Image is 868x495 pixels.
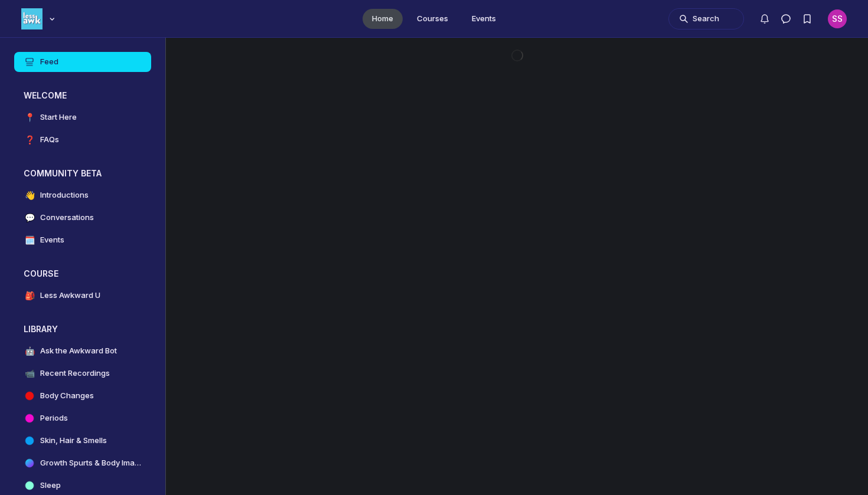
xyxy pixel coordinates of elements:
[24,168,102,179] h3: COMMUNITY BETA
[14,286,151,306] a: 🎒Less Awkward U
[40,345,117,357] h4: Ask the Awkward Bot
[775,8,797,29] button: Direct messages
[24,345,35,357] span: 🤖
[14,86,151,105] button: WELCOMECollapse space
[40,390,94,402] h4: Body Changes
[40,234,64,246] h4: Events
[14,431,151,451] a: Skin, Hair & Smells
[14,320,151,339] button: LIBRARYCollapse space
[40,480,61,491] h4: Sleep
[24,134,35,146] span: ❓
[21,7,58,31] button: Less Awkward Hub logo
[407,9,458,29] a: Courses
[14,130,151,150] a: ❓FAQs
[21,8,43,29] img: Less Awkward Hub logo
[797,8,818,29] button: Bookmarks
[24,90,67,101] h3: WELCOME
[668,8,744,29] button: Search
[40,457,142,469] h4: Growth Spurts & Body Image
[24,189,35,201] span: 👋
[40,435,107,447] h4: Skin, Hair & Smells
[24,368,35,379] span: 📹
[24,323,58,335] h3: LIBRARY
[40,368,110,379] h4: Recent Recordings
[14,230,151,250] a: 🗓️Events
[828,9,847,28] div: SS
[14,52,151,72] a: Feed
[828,9,847,28] button: User menu options
[14,208,151,228] a: 💬Conversations
[14,453,151,473] a: Growth Spurts & Body Image
[462,9,505,29] a: Events
[24,212,35,224] span: 💬
[40,212,94,224] h4: Conversations
[14,386,151,406] a: Body Changes
[40,56,58,68] h4: Feed
[40,189,89,201] h4: Introductions
[24,234,35,246] span: 🗓️
[24,290,35,301] span: 🎒
[24,268,58,280] h3: COURSE
[363,9,403,29] a: Home
[14,264,151,283] button: COURSECollapse space
[14,363,151,383] a: 📹Recent Recordings
[40,112,77,123] h4: Start Here
[14,185,151,205] a: 👋Introductions
[754,8,775,29] button: Notifications
[40,412,68,424] h4: Periods
[14,341,151,361] a: 🤖Ask the Awkward Bot
[40,134,59,146] h4: FAQs
[14,107,151,127] a: 📍Start Here
[166,38,868,71] main: Main Content
[14,164,151,183] button: COMMUNITY BETACollapse space
[14,408,151,428] a: Periods
[24,112,35,123] span: 📍
[40,290,100,301] h4: Less Awkward U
